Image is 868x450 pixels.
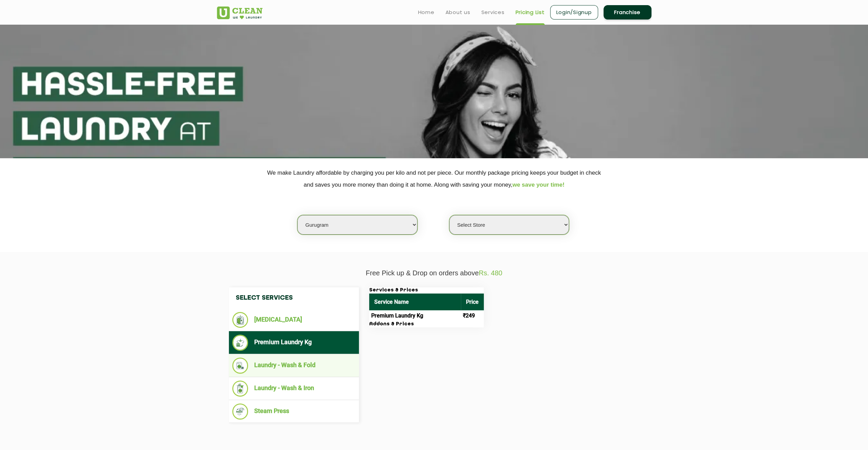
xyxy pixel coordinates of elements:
h3: Services & Prices [369,287,484,293]
td: Premium Laundry Kg [369,310,461,321]
li: Laundry - Wash & Fold [232,358,355,374]
a: Home [418,8,435,16]
img: Premium Laundry Kg [232,335,248,351]
th: Service Name [369,293,461,310]
img: Laundry - Wash & Fold [232,358,248,374]
img: Steam Press [232,403,248,420]
img: Laundry - Wash & Iron [232,380,248,397]
a: Franchise [604,5,651,20]
td: ₹249 [461,310,484,321]
h4: Select Services [229,287,359,309]
h3: Addons & Prices [369,321,484,327]
a: Login/Signup [550,5,598,20]
img: UClean Laundry and Dry Cleaning [217,7,262,19]
li: Steam Press [232,403,355,420]
p: We make Laundry affordable by charging you per kilo and not per piece. Our monthly package pricin... [217,167,651,191]
th: Price [461,293,484,310]
p: Free Pick up & Drop on orders above [217,269,651,277]
li: Laundry - Wash & Iron [232,380,355,397]
a: Services [481,8,505,16]
li: Premium Laundry Kg [232,335,355,351]
a: About us [445,8,470,16]
span: we save your time! [513,182,565,188]
a: Pricing List [516,8,545,16]
img: Dry Cleaning [232,312,248,328]
span: Rs. 480 [479,269,502,277]
li: [MEDICAL_DATA] [232,312,355,328]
